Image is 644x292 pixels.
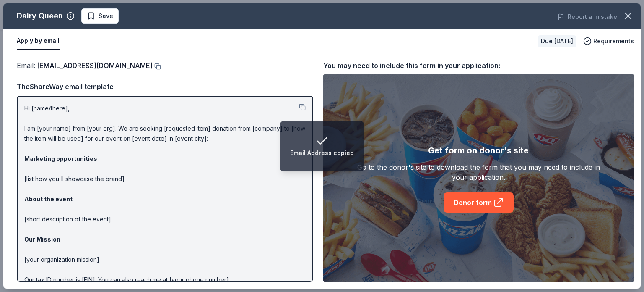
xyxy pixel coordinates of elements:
div: Go to the donor's site to download the form that you may need to include in your application. [354,162,603,182]
button: Report a mistake [558,12,617,22]
div: Dairy Queen [17,9,63,23]
a: Donor form [444,192,514,213]
div: Get form on donor's site [428,144,529,157]
div: Due [DATE] [538,35,576,47]
strong: About the event [24,195,73,203]
div: Email Address copied [290,148,354,158]
button: Apply by email [17,32,60,50]
div: TheShareWay email template [17,81,313,92]
span: Email : [17,61,153,70]
span: Requirements [593,36,634,46]
a: [EMAIL_ADDRESS][DOMAIN_NAME] [37,60,153,71]
strong: Marketing opportunities [24,155,97,162]
div: You may need to include this form in your application: [323,60,634,71]
span: Save [99,11,113,21]
button: Save [81,8,119,24]
strong: Our Mission [24,236,60,243]
button: Requirements [583,36,634,46]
